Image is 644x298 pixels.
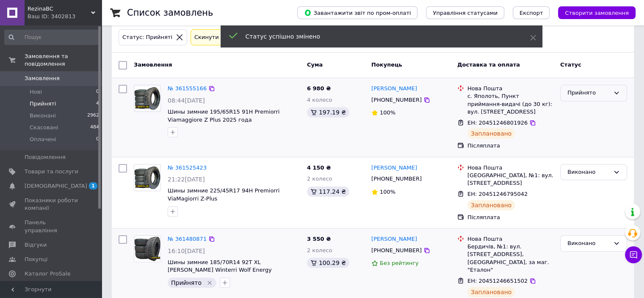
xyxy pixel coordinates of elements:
div: Заплановано [467,287,515,297]
span: Замовлення та повідомлення [25,53,102,68]
a: [PERSON_NAME] [371,164,417,172]
span: 08:44[DATE] [168,97,205,104]
span: Скасовані [30,124,58,131]
div: Заплановано [467,200,515,210]
a: Шины зимние 195/65R15 91H Premiorri Viamaggiore Z Plus 2025 года [168,109,279,123]
a: № 361555166 [168,85,207,92]
button: Управління статусами [426,6,504,19]
span: Повідомлення [25,153,66,161]
button: Завантажити звіт по пром-оплаті [297,6,417,19]
a: Шины зимние 225/45R17 94H Premiorri ViaMagiorri Z-Plus [168,187,279,202]
span: 6 980 ₴ [307,85,331,92]
span: Створити замовлення [565,10,629,16]
div: Заплановано [467,128,515,139]
a: [PERSON_NAME] [371,85,417,93]
span: ЕН: 20451246795042 [467,191,528,197]
span: Покупці [25,256,47,263]
div: 100.29 ₴ [307,258,349,268]
svg: Видалити мітку [206,279,213,286]
span: Покупець [371,61,402,68]
span: Доставка та оплата [457,61,520,68]
div: [PHONE_NUMBER] [370,173,423,184]
span: 4 [96,100,99,108]
span: Показники роботи компанії [25,197,78,212]
span: Управління статусами [433,10,498,16]
input: Пошук [4,30,100,45]
img: Фото товару [134,166,160,189]
span: 21:22[DATE] [168,176,205,183]
span: 4 колесо [307,97,332,103]
div: Бердичів, №1: вул. [STREET_ADDRESS], [GEOGRAPHIC_DATA], за маг. "Еталон" [467,243,553,274]
a: Шины зимние 185/70R14 92T XL [PERSON_NAME] Winterri Wolf Energy [168,259,272,273]
img: Фото товару [134,236,160,262]
span: 100% [380,189,395,195]
span: Експорт [520,10,543,16]
a: Фото товару [134,85,161,112]
div: Прийнято [567,89,610,97]
button: Чат з покупцем [625,246,642,263]
span: Прийняті [30,100,56,108]
a: Фото товару [134,235,161,262]
div: Післяплата [467,142,553,150]
span: 2962 [87,112,99,120]
button: Експорт [513,6,550,19]
div: с. Яполоть, Пункт приймання-видачі (до 30 кг): вул. [STREET_ADDRESS] [467,92,553,116]
span: Панель управління [25,219,78,234]
span: 2 колесо [307,175,332,182]
a: № 361480871 [168,236,207,242]
div: Ваш ID: 3402813 [28,13,102,20]
span: 100% [380,109,395,116]
div: Післяплата [467,214,553,221]
span: Замовлення [134,61,172,68]
span: 16:10[DATE] [168,248,205,254]
span: Товари та послуги [25,168,78,175]
div: 197.19 ₴ [307,107,349,117]
span: Cума [307,61,323,68]
div: Нова Пошта [467,235,553,243]
span: ЕН: 20451246801926 [467,120,528,126]
div: Виконано [567,168,610,177]
span: 0 [96,88,99,96]
span: Виконані [30,112,56,120]
div: [PHONE_NUMBER] [370,245,423,256]
span: [DEMOGRAPHIC_DATA] [25,182,87,190]
a: Створити замовлення [550,9,636,16]
span: 1 [89,182,97,189]
span: Прийнято [171,279,202,286]
div: Cкинути все [193,33,232,42]
span: 484 [90,124,99,131]
span: 4 150 ₴ [307,164,331,171]
span: Каталог ProSale [25,270,70,278]
span: Завантажити звіт по пром-оплаті [304,9,411,17]
span: Без рейтингу [380,260,419,266]
div: [PHONE_NUMBER] [370,95,423,106]
span: 0 [96,136,99,143]
img: Фото товару [134,87,160,110]
span: Замовлення [25,75,60,82]
a: Фото товару [134,164,161,191]
span: Відгуки [25,241,47,249]
a: № 361525423 [168,164,207,171]
span: 3 550 ₴ [307,236,331,242]
span: ЕН: 20451246651502 [467,278,528,284]
span: RezinaBC [28,5,91,13]
div: 117.24 ₴ [307,187,349,197]
div: Статус: Прийняті [121,33,174,42]
span: Нові [30,88,42,96]
div: Нова Пошта [467,85,553,92]
h1: Список замовлень [127,8,213,18]
a: [PERSON_NAME] [371,235,417,243]
span: Статус [560,61,581,68]
span: 2 колесо [307,247,332,253]
div: Нова Пошта [467,164,553,172]
div: Статус успішно змінено [246,32,509,41]
span: Оплачені [30,136,56,143]
div: Виконано [567,239,610,248]
button: Створити замовлення [558,6,636,19]
div: [GEOGRAPHIC_DATA], №1: вул. [STREET_ADDRESS] [467,172,553,187]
